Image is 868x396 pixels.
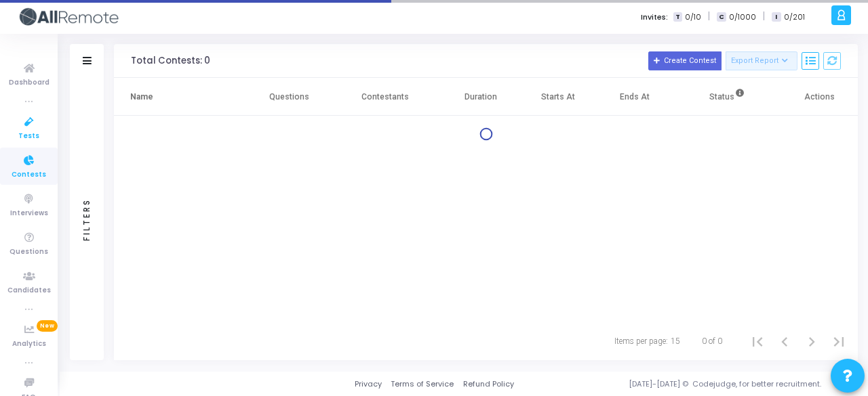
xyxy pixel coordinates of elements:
span: Interviews [10,208,48,219]
span: Candidates [7,285,51,296]
button: First page [744,328,771,355]
span: C [717,12,726,22]
th: Contestants [328,78,442,116]
button: Export Report [726,51,798,70]
span: | [708,9,710,24]
th: Ends At [596,78,673,116]
div: Filters [81,145,93,294]
label: Invites: [641,12,668,23]
div: 15 [671,335,680,347]
span: Analytics [12,338,46,350]
button: Create Contest [648,51,722,70]
div: [DATE]-[DATE] © Codejudge, for better recruitment. [514,378,851,390]
th: Duration [442,78,519,116]
a: Privacy [355,378,382,390]
span: 0/10 [685,12,701,23]
div: 0 of 0 [702,335,722,347]
th: Status [673,78,781,116]
div: Items per page: [614,335,668,347]
span: Contests [12,169,46,181]
button: Next page [798,328,825,355]
img: logo [17,3,119,30]
th: Questions [251,78,328,116]
a: Refund Policy [463,378,514,390]
th: Starts At [519,78,597,116]
button: Last page [825,328,852,355]
a: Terms of Service [391,378,454,390]
div: Total Contests: 0 [131,56,210,66]
span: Dashboard [9,77,50,89]
span: Questions [9,246,48,258]
span: Tests [18,131,39,142]
th: Actions [781,78,858,116]
span: T [673,12,682,22]
button: Previous page [771,328,798,355]
span: | [763,9,765,24]
span: New [37,320,58,332]
span: 0/1000 [729,12,756,23]
th: Name [114,78,251,116]
span: I [772,12,781,22]
span: 0/201 [784,12,805,23]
